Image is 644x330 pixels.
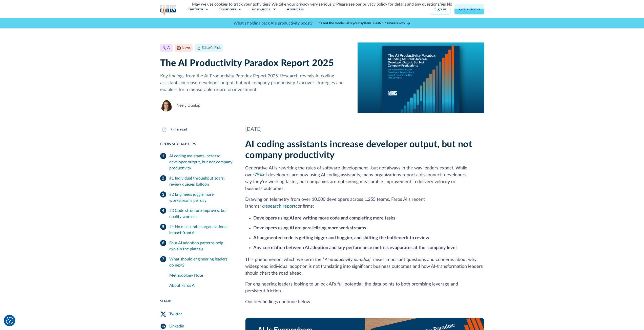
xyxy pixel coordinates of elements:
a: home [160,5,176,15]
div: What should engineering leaders do next? [169,256,233,268]
div: Methodology Note [169,272,233,278]
strong: Developers using AI are parallelizing more workstreams [253,226,366,230]
div: #3 Code structure improves, but quality worsens [169,208,233,220]
a: research report [264,204,295,209]
a: It’s not the model—it’s your system. GAINS™ reveals why [318,21,411,26]
div: #4 No measurable organizational impact from AI [169,224,233,236]
a: No [447,2,452,6]
strong: Any correlation between AI adoption and key performance metrics evaporates at the company level [253,246,456,250]
div: Editor's Pick [202,45,221,51]
a: AI coding assistants increase developer output, but not company productivity [160,151,233,173]
div: Resources [252,6,271,12]
p: For engineering leaders looking to unlock AI’s full potential, the data points to both promising ... [245,281,484,295]
div: min read [173,127,187,132]
p: What's holding back AI's productivity boost? | [234,20,316,26]
div: Solutions [219,6,236,12]
div: Twitter [169,311,182,317]
strong: It’s not the model—it’s your system. GAINS™ reveals why [318,21,405,25]
p: Our key findings continue below. [245,299,484,305]
div: AI coding assistants increase developer output, but not company productivity [169,153,233,171]
div: Share [160,299,233,304]
div: Neely Dunlap [176,102,200,108]
img: A report cover on a blue background. The cover reads:The AI Productivity Paradox: AI Coding Assis... [358,42,484,113]
div: AI [167,45,171,51]
a: Sign in [430,4,450,14]
div: Four AI adoption patterns help explain the plateau [169,240,233,252]
h2: AI coding assistants increase developer output, but not company productivity [245,139,484,161]
a: #2 Engineers juggle more workstreams per day [160,189,233,206]
div: Linkedin [169,323,184,329]
a: What should engineering leaders do next? [160,254,233,270]
p: Generative AI is rewriting the rules of software development—but not always in the way leaders ex... [245,165,484,192]
a: Twitter Share [160,308,233,320]
a: Get a demo [454,4,484,14]
a: #4 No measurable organizational impact from AI [160,222,233,238]
p: Drawing on telemetry from over 10,000 developers across 1,255 teams, Faros AI’s recent landmark c... [245,196,484,210]
a: Methodology Note [169,270,233,280]
div: Platform [188,6,203,12]
h1: The AI Productivity Paradox Report 2025 [160,58,350,69]
a: #1 Individual throughput soars, review queues balloon [160,173,233,189]
div: News [182,45,191,51]
div: #2 Engineers juggle more workstreams per day [169,191,233,204]
div: Browse Chapters [160,142,233,147]
a: Four AI adoption patterns help explain the plateau [160,238,233,254]
img: Revisit consent button [6,317,13,324]
strong: Developers using AI are writing more code and completing more tasks [253,216,395,221]
p: Key findings from the AI Productivity Paradox Report 2025. Research reveals AI coding assistants ... [160,73,350,93]
a: Yes [440,2,446,6]
div: 7 [170,127,172,132]
p: This phenomenon, which we term the “ ,” raises important questions and concerns about why widespr... [245,256,484,277]
a: 75% [254,173,263,177]
img: Logo of the analytics and reporting company Faros. [160,5,176,15]
button: Cookie Settings [6,317,13,324]
em: AI productivity paradox [325,257,369,262]
strong: AI-augmented code is getting bigger and buggier, and shifting the bottleneck to review [253,236,429,240]
img: Neely Dunlap [160,99,172,112]
div: #1 Individual throughput soars, review queues balloon [169,175,233,187]
a: About Faros AI [169,280,233,291]
a: #3 Code structure improves, but quality worsens [160,206,233,222]
div: [DATE] [245,125,484,133]
div: About Faros AI [169,282,233,289]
